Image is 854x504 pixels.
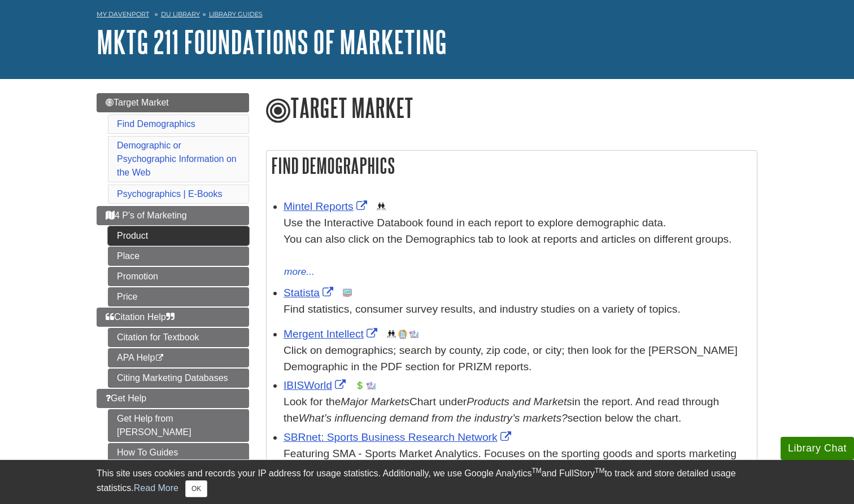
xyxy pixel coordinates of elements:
a: Get Help from [PERSON_NAME] [108,409,249,442]
span: 4 P's of Marketing [106,211,187,220]
img: Demographics [377,202,386,211]
span: Citation Help [106,312,175,322]
a: Citation Help [97,308,249,327]
a: MKTG 211 Foundations of Marketing [97,24,447,59]
a: Citing Marketing Databases [108,369,249,388]
a: How To Guides [108,443,249,462]
span: Get Help [106,393,146,403]
h1: Target Market [266,93,757,125]
img: Industry Report [409,330,419,339]
a: Place [108,247,249,266]
i: This link opens in a new window [155,354,164,362]
img: Demographics [387,330,396,339]
i: Products and Markets [467,396,572,407]
a: Read More [134,483,178,493]
i: Major Markets [341,396,409,407]
div: Look for the Chart under in the report. And read through the section below the chart. [284,394,751,427]
a: My Davenport [97,10,149,19]
a: Link opens in new window [284,379,348,391]
a: DU Library [161,10,200,18]
button: more... [284,264,315,280]
img: Industry Report [367,381,376,390]
a: Link opens in new window [284,328,380,340]
h2: Find Demographics [267,151,757,181]
img: Financial Report [355,381,364,390]
a: Promotion [108,267,249,286]
a: Get Help [97,389,249,408]
a: Find Demographics [117,119,195,129]
div: This site uses cookies and records your IP address for usage statistics. Additionally, we use Goo... [97,467,757,497]
button: Close [185,480,207,497]
a: Psychographics | E-Books [117,189,222,199]
a: Price [108,287,249,306]
nav: breadcrumb [97,7,757,25]
span: Target Market [106,98,169,107]
a: APA Help [108,348,249,367]
div: Use the Interactive Databook found in each report to explore demographic data. You can also click... [284,215,751,264]
a: Library Guides [209,10,263,18]
a: 4 P's of Marketing [97,206,249,225]
button: Library Chat [781,437,854,460]
p: Find statistics, consumer survey results, and industry studies on a variety of topics. [284,301,751,318]
sup: TM [595,467,604,475]
a: Target Market [97,93,249,112]
a: Link opens in new window [284,200,370,212]
div: Click on demographics; search by county, zip code, or city; then look for the [PERSON_NAME] Demog... [284,343,751,375]
img: Company Information [398,330,407,339]
a: Demographic or Psychographic Information on the Web [117,141,237,177]
a: Product [108,226,249,246]
i: What’s influencing demand from the industry’s markets? [299,412,568,424]
a: Link opens in new window [284,287,336,299]
img: Statistics [343,288,352,297]
sup: TM [531,467,541,475]
a: Citation for Textbook [108,328,249,347]
a: Link opens in new window [284,431,514,443]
